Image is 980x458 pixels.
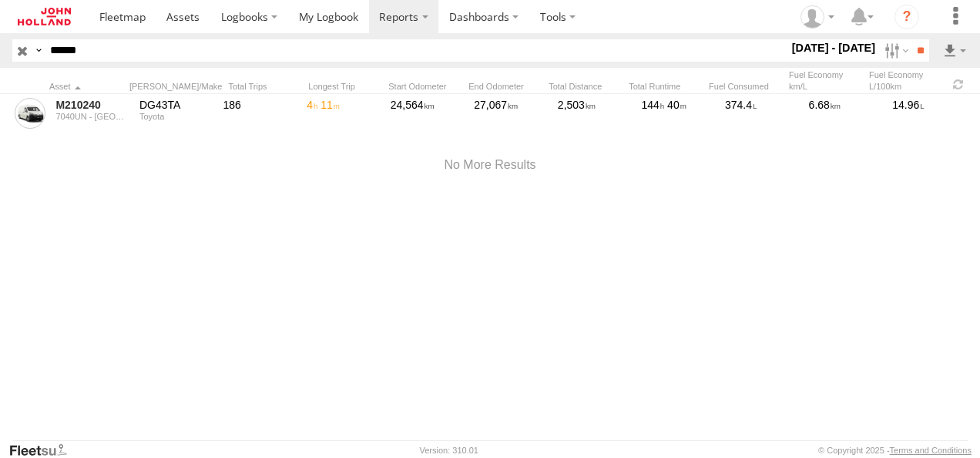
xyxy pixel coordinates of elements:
[321,99,340,111] span: 11
[789,81,863,92] div: km/L
[129,81,222,92] div: [PERSON_NAME]/Make
[818,446,972,455] div: © Copyright 2025 -
[941,39,968,62] label: Export results as...
[308,81,382,92] div: Longest Trip
[18,8,71,25] img: jhg-logo.svg
[709,81,783,92] div: Fuel Consumed
[307,99,317,111] span: 4
[139,112,213,121] div: Toyota
[795,5,840,29] div: Adam Dippie
[55,98,129,112] a: M210240
[228,81,302,92] div: Total Trips
[221,96,299,131] div: 186
[890,446,972,455] a: Terms and Conditions
[8,443,79,458] a: Visit our Website
[388,96,466,131] div: 24,564
[549,81,623,92] div: Total Distance
[723,96,800,131] div: 374.4
[468,81,542,92] div: End Odometer
[388,81,462,92] div: Start Odometer
[55,112,129,121] div: 7040UN - [GEOGRAPHIC_DATA] - Eastern Tunnelling Pa
[555,96,633,131] div: 2,503
[869,69,943,92] div: Fuel Economy
[789,69,863,92] div: Fuel Economy
[472,96,549,131] div: 27,067
[641,99,664,111] span: 144
[139,98,213,112] div: DG43TA
[32,39,45,62] label: Search Query
[4,4,85,29] a: Return to Dashboard
[894,5,919,29] i: ?
[878,39,911,62] label: Search Filter Options
[629,81,703,92] div: Total Runtime
[807,96,884,131] div: 6.68
[49,81,123,92] div: Click to Sort
[15,98,45,129] a: View Asset Details
[667,99,686,111] span: 40
[869,81,943,92] div: L/100km
[789,39,879,56] label: [DATE] - [DATE]
[890,96,968,131] div: 14.96
[949,77,968,92] span: Refresh
[420,446,478,455] div: Version: 310.01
